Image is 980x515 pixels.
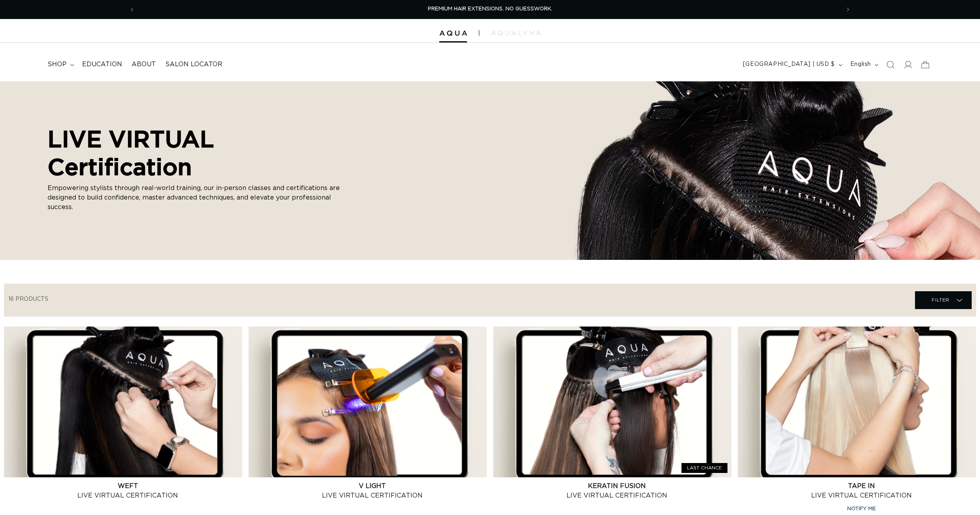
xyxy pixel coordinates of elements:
[48,184,349,212] p: Empowering stylists through real-world training, our in-person classes and certifications are des...
[743,60,835,69] span: [GEOGRAPHIC_DATA] | USD $
[123,2,141,17] button: Previous announcement
[77,56,127,73] a: Education
[48,125,349,180] h2: LIVE VIRTUAL Certification
[428,6,552,12] span: PREMIUM HAIR EXTENSIONS. NO GUESSWORK.
[850,60,871,69] span: English
[161,56,227,73] a: Salon Locator
[82,60,122,69] span: Education
[43,56,77,73] summary: shop
[258,481,487,500] a: V Light Live Virtual Certification
[439,31,467,36] img: Aqua Hair Extensions
[932,292,949,307] span: Filter
[132,60,156,69] span: About
[738,57,846,72] button: [GEOGRAPHIC_DATA] | USD $
[882,56,899,73] summary: Search
[839,2,857,17] button: Next announcement
[127,56,161,73] a: About
[48,60,67,69] span: shop
[747,481,976,500] a: Tape In Live Virtual Certification
[165,60,222,69] span: Salon Locator
[8,296,48,302] span: 16 products
[502,481,731,500] a: Keratin Fusion Live Virtual Certification
[491,31,541,35] img: aqualyna.com
[915,291,972,309] summary: Filter
[13,481,242,500] a: Weft Live Virtual Certification
[846,57,882,72] button: English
